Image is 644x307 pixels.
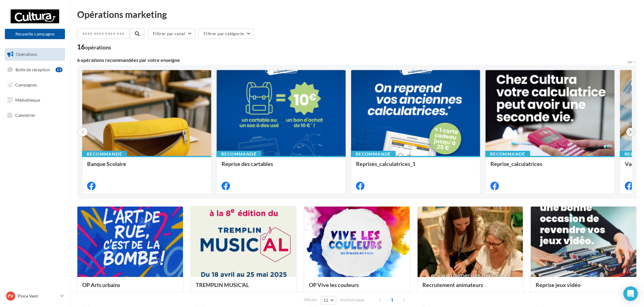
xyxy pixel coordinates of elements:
span: Médiathèque [15,97,40,103]
span: Campagnes [15,82,37,87]
div: Reprise jeux vidéo [536,282,632,294]
button: Filtrer par canal [148,29,195,39]
span: 12 [324,298,329,303]
a: Opérations [4,48,66,61]
span: résultats/page [340,297,365,303]
button: 12 [321,296,336,305]
a: Calendrier [4,109,66,122]
a: Campagnes [4,79,66,91]
div: Opérations marketing [77,10,637,19]
span: Boîte de réception [15,67,50,72]
div: Recommandé [216,151,261,157]
div: Recrutement animateurs [422,282,518,294]
div: OP Arts urbains [82,282,178,294]
span: PV [8,293,14,299]
div: OP Vive les couleurs [309,282,405,294]
div: Reprise des cartables [222,161,341,173]
div: 16 [77,44,111,50]
p: Pince Vent [18,293,58,299]
div: Recommandé [82,151,127,157]
button: Filtrer par catégorie [198,29,254,39]
div: Reprise_calculatrices [490,161,610,173]
span: Opérations [16,52,37,57]
div: Banque Scolaire [87,161,206,173]
span: 1 [387,295,397,305]
button: Nouvelle campagne [5,29,65,39]
div: opérations [85,45,111,50]
div: 13 [56,67,63,72]
div: Recommandé [485,151,530,157]
a: PV Pince Vent [5,290,65,302]
div: TREMPLIN MUSIC'AL [196,282,292,294]
div: Recommandé [351,151,396,157]
span: Afficher [304,297,317,303]
span: Calendrier [15,112,36,117]
div: Reprises_calculatrices_1 [356,161,475,173]
a: Médiathèque [4,94,66,106]
div: Open Intercom Messenger [623,286,638,301]
a: Boîte de réception13 [4,63,66,76]
div: 6 opérations recommandées par votre enseigne [77,58,627,62]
